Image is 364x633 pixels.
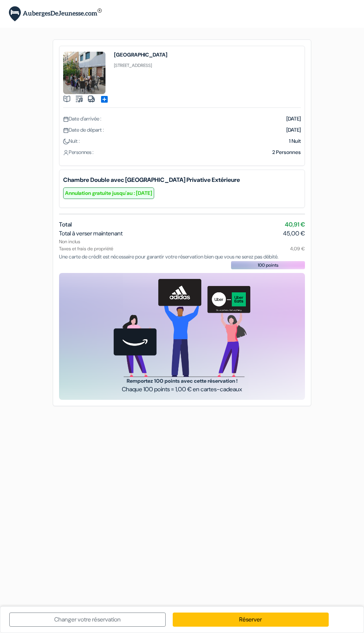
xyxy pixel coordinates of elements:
[286,115,301,122] span: [DATE]
[122,385,242,394] span: Chaque 100 points = 1,00 € en cartes-cadeaux
[100,94,109,102] a: add_box
[114,279,250,377] img: gift_card_hero_new.png
[63,150,69,155] img: user_icon.svg
[63,149,94,155] span: Personnes :
[9,613,166,627] a: Changer votre réservation
[9,6,102,22] img: AubergesDeJeunesse.com
[289,138,301,144] span: 1 Nuit
[59,238,305,252] div: Non inclus Taxes et frais de propriété
[59,221,72,228] span: Total
[63,128,69,133] img: calendar.svg
[59,253,279,260] span: Une carte de crédit est nécessaire pour garantir votre réservation bien que vous ne serez pas déb...
[272,149,301,155] span: 2 Personnes
[63,115,101,122] span: Date d'arrivée :
[285,220,305,229] span: 40,91 €
[63,95,71,103] img: book.svg
[63,126,104,133] span: Date de départ :
[114,52,168,58] h4: [GEOGRAPHIC_DATA]
[122,377,242,385] span: Remportez 100 points avec cette réservation !
[88,95,95,103] img: truck.svg
[100,95,109,104] span: add_box
[173,613,329,627] a: Réserver
[258,262,279,269] span: 100 points
[63,187,154,199] small: Annulation gratuite jusqu'au : [DATE]
[63,176,301,184] b: Chambre Double avec [GEOGRAPHIC_DATA] Privative Extérieure
[63,139,69,144] img: moon.svg
[114,62,152,68] small: [STREET_ADDRESS]
[290,245,305,252] span: 4,09 €
[63,138,80,144] span: Nuit :
[75,95,83,103] img: music.svg
[59,229,305,238] div: Total à verser maintenant
[63,116,69,122] img: calendar.svg
[286,126,301,133] span: [DATE]
[283,229,305,238] span: 45,00 €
